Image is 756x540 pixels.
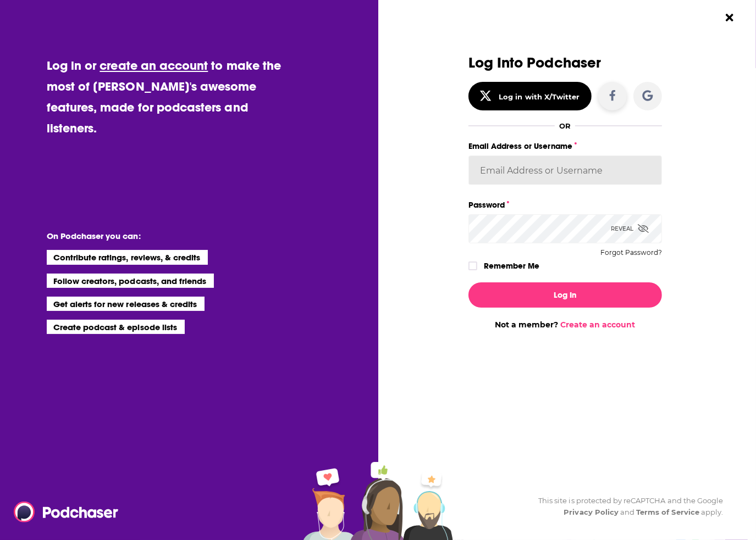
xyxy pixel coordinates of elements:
button: Log In [468,282,662,308]
h3: Log Into Podchaser [468,55,662,71]
a: Create an account [560,320,635,330]
li: Follow creators, podcasts, and friends [47,274,214,288]
li: On Podchaser you can: [47,231,267,241]
img: Podchaser - Follow, Share and Rate Podcasts [14,502,119,522]
input: Email Address or Username [468,155,662,185]
a: Podchaser - Follow, Share and Rate Podcasts [14,502,111,522]
label: Remember Me [484,259,540,273]
div: Not a member? [468,320,662,330]
li: Create podcast & episode lists [47,320,185,334]
button: Log in with X/Twitter [468,82,592,110]
div: Log in with X/Twitter [499,92,580,101]
div: This site is protected by reCAPTCHA and the Google and apply. [529,495,723,518]
a: Terms of Service [636,508,699,516]
div: OR [559,121,571,130]
a: create an account [100,58,208,73]
div: Reveal [611,214,649,243]
li: Contribute ratings, reviews, & credits [47,250,208,264]
label: Password [468,198,662,212]
a: Privacy Policy [564,508,619,516]
button: Forgot Password? [600,249,662,257]
label: Email Address or Username [468,139,662,153]
button: Close Button [719,7,740,28]
li: Get alerts for new releases & credits [47,297,205,311]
